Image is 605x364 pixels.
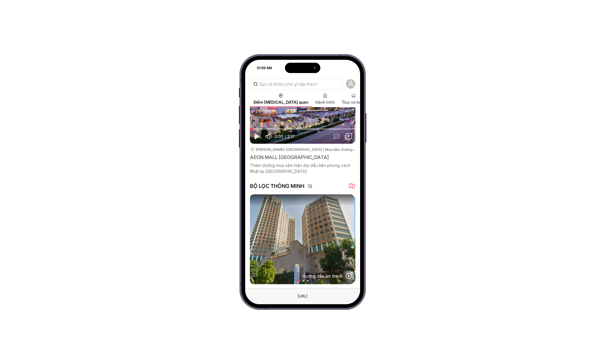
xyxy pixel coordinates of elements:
[302,273,352,280] button: Hướng dẫn âm thanh
[303,280,304,282] button: 2
[275,134,295,140] span: 0:00 / 2:17
[250,194,354,284] img: https://cdn3.clik.vn/clikhub/prod/storage/EK39GW39FAEE/poi_image_17407_Y3EFEW39FAEE_large.jpg
[303,273,343,279] span: Hướng dẫn âm thanh
[253,99,308,105] span: Điểm [MEDICAL_DATA] quan
[246,65,275,71] div: 10:59 AM
[250,182,313,190] div: BỘ LỌC THÔNG MINH
[256,288,355,292] div: [GEOGRAPHIC_DATA], [GEOGRAPHIC_DATA] | Trải nghiệm văn hóa
[250,163,355,174] div: Thiên đường mua sắm hiện đại đầu tiên phong cách Nhật tại [GEOGRAPHIC_DATA]
[297,280,300,282] button: 1
[315,99,335,105] span: Hành trình
[256,147,355,152] div: [PERSON_NAME], [GEOGRAPHIC_DATA] | Mua sắm, thương mại
[342,99,365,105] span: Tour xe buýt
[250,78,342,90] input: Bạn sẽ khám phá gì tiếp theo?
[307,280,309,282] button: 3
[250,153,355,161] div: AEON MALL [GEOGRAPHIC_DATA]
[293,292,312,300] div: Đây là một phần tử giả. Để thay đổi URL, chỉ cần sử dụng trường văn bản Trình duyệt ở phía trên.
